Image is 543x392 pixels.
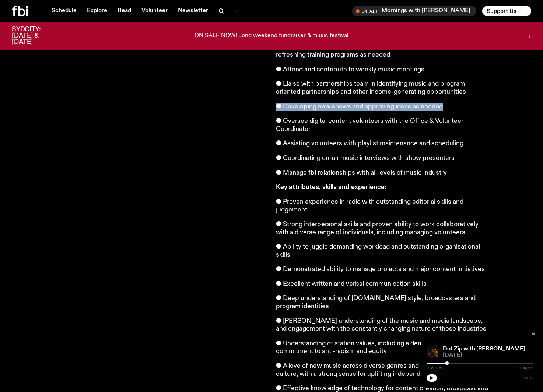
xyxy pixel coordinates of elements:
[276,117,488,133] p: ● Oversee digital content volunteers with the Office & Volunteer Coordinator
[517,366,533,370] span: 2:00:00
[276,198,488,214] p: ● Proven experience in radio with outstanding editorial skills and judgement
[487,8,516,14] span: Support Us
[276,243,488,259] p: ● Ability to juggle demanding workload and outstanding organisational skills
[443,353,533,358] span: [DATE]
[276,295,488,310] p: ● Deep understanding of [DOMAIN_NAME] style, broadcasters and program identities
[276,80,488,96] p: ● Liaise with partnerships team in identifying music and program oriented partnerships and other ...
[174,6,213,16] a: Newsletter
[83,6,112,16] a: Explore
[276,154,488,163] p: ● Coordinating on-air music interviews with show presenters
[443,346,525,352] a: Dot Zip with [PERSON_NAME]
[276,103,488,111] p: ● Developing new shows and approving ideas as needed
[276,280,488,288] p: ● Excellent written and verbal communication skills
[12,26,59,45] h3: SYDCITY: [DATE] & [DATE]
[276,362,488,378] p: ● A love of new music across diverse genres and emerging arts and culture, with a strong sense fo...
[352,6,476,16] button: On AirMornings with [PERSON_NAME]
[482,6,531,16] button: Support Us
[276,317,488,333] p: ● [PERSON_NAME] understanding of the music and media landscape, and engagement with the constantl...
[427,366,442,370] span: 0:23:04
[137,6,172,16] a: Volunteer
[276,221,488,236] p: ● Strong interpersonal skills and proven ability to work collaboratively with a diverse range of ...
[47,6,81,16] a: Schedule
[276,43,488,59] p: ● Run presenter training program every few months, developing and refreshing training programs as...
[427,346,438,358] img: Johnny Lieu and Rydeen stand at DJ decks at Oxford Art Factory, the room is dark and low lit in o...
[276,66,488,74] p: ● Attend and contribute to weekly music meetings
[276,340,488,356] p: ● Understanding of station values, including a demonstrated commitment to anti-racism and equity
[276,266,488,274] p: ● Demonstrated ability to manage projects and major content initiatives
[195,33,348,39] p: ON SALE NOW! Long weekend fundraiser & music festival
[276,184,386,190] strong: Key attributes, skills and experience:
[276,169,488,177] p: ● Manage fbi relationships with all levels of music industry
[276,140,488,148] p: ● Assisting volunteers with playlist maintenance and scheduling
[113,6,136,16] a: Read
